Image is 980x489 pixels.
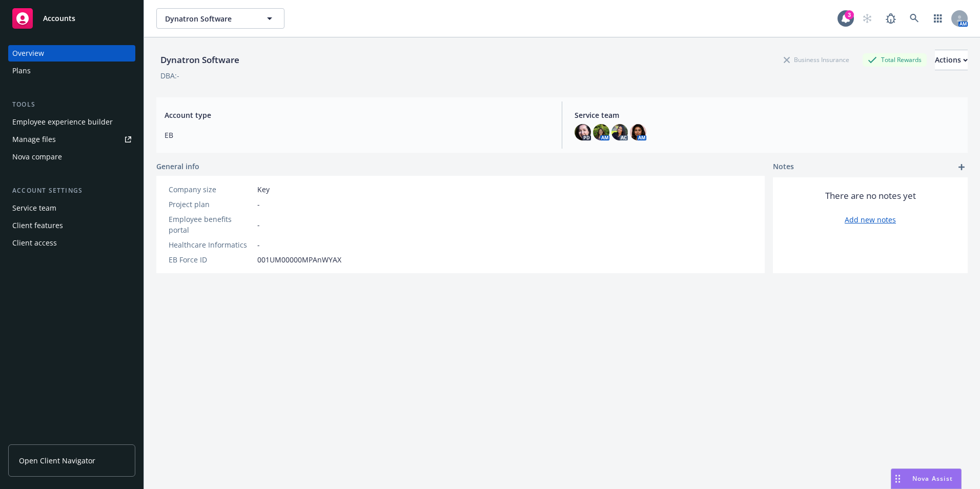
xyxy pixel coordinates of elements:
[12,200,56,216] div: Service team
[891,468,962,489] button: Nova Assist
[43,14,75,23] span: Accounts
[257,254,341,265] span: 001UM00000MPAnWYAX
[8,200,135,216] a: Service team
[8,235,135,251] a: Client access
[160,70,179,81] div: DBA: -
[935,50,968,70] div: Actions
[165,13,254,24] span: Dynatron Software
[8,63,135,79] a: Plans
[881,8,901,29] a: Report a Bug
[630,124,646,140] img: photo
[169,214,253,235] div: Employee benefits portal
[169,239,253,250] div: Healthcare Informatics
[8,4,135,33] a: Accounts
[169,184,253,195] div: Company size
[904,8,925,29] a: Search
[928,8,948,29] a: Switch app
[257,219,260,230] span: -
[12,131,56,148] div: Manage files
[169,254,253,265] div: EB Force ID
[8,149,135,165] a: Nova compare
[156,161,199,172] span: General info
[169,199,253,210] div: Project plan
[845,214,896,225] a: Add new notes
[773,161,794,173] span: Notes
[12,45,44,62] div: Overview
[257,239,260,250] span: -
[779,53,854,66] div: Business Insurance
[8,186,135,196] div: Account settings
[912,474,953,483] span: Nova Assist
[12,114,113,130] div: Employee experience builder
[891,469,904,488] div: Drag to move
[935,50,968,70] button: Actions
[8,114,135,130] a: Employee experience builder
[12,149,62,165] div: Nova compare
[593,124,609,140] img: photo
[257,184,270,195] span: Key
[8,131,135,148] a: Manage files
[19,455,95,466] span: Open Client Navigator
[857,8,877,29] a: Start snowing
[863,53,927,66] div: Total Rewards
[575,124,591,140] img: photo
[845,10,854,19] div: 3
[165,130,549,140] span: EB
[575,110,959,120] span: Service team
[825,190,916,202] span: There are no notes yet
[156,8,284,29] button: Dynatron Software
[257,199,260,210] span: -
[165,110,549,120] span: Account type
[611,124,628,140] img: photo
[12,235,57,251] div: Client access
[12,63,31,79] div: Plans
[156,53,243,67] div: Dynatron Software
[8,217,135,234] a: Client features
[12,217,63,234] div: Client features
[8,45,135,62] a: Overview
[8,99,135,110] div: Tools
[955,161,968,173] a: add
